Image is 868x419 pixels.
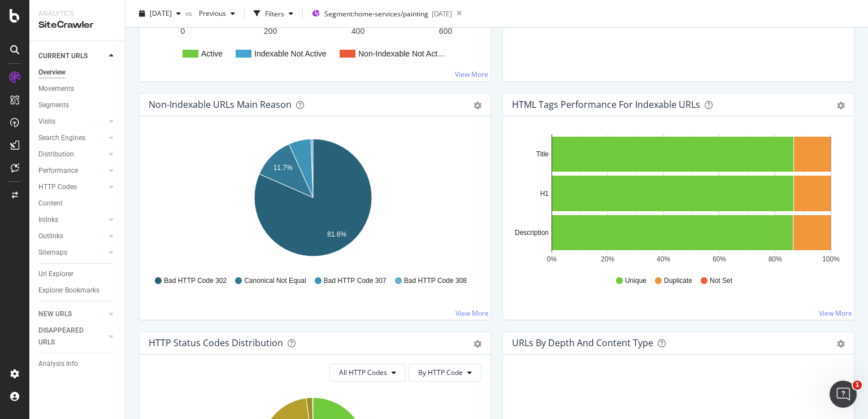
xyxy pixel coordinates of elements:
a: Performance [38,165,106,177]
span: By HTTP Code [418,368,463,377]
span: vs [185,8,194,18]
a: Content [38,198,117,209]
div: Search Engines [38,132,85,144]
a: View More [455,308,489,318]
span: Duplicate [664,276,692,286]
a: Distribution [38,149,106,160]
text: 0% [547,255,557,263]
span: Bad HTTP Code 302 [164,276,227,286]
a: Sitemaps [38,247,106,259]
span: Unique [625,276,646,286]
button: By HTTP Code [409,364,481,382]
div: Explorer Bookmarks [38,285,99,296]
text: 400 [351,27,365,36]
div: Analytics [38,9,116,19]
text: 40% [657,255,670,263]
div: Movements [38,83,74,95]
span: All HTTP Codes [339,368,387,377]
div: Filters [265,8,284,18]
div: HTTP Codes [38,181,77,193]
span: 1 [853,381,862,390]
span: Not Set [710,276,732,286]
a: Movements [38,83,117,95]
div: gear [474,102,481,110]
button: Filters [249,5,298,23]
span: Previous [194,8,226,18]
div: HTML Tags Performance for Indexable URLs [512,99,700,110]
a: Segments [38,99,117,111]
div: Inlinks [38,214,58,226]
span: Segment: home-services/painting [324,9,428,19]
text: 60% [713,255,726,263]
text: Non-Indexable Not Act… [358,49,445,58]
text: Indexable Not Active [254,49,327,58]
div: Distribution [38,149,74,160]
svg: A chart. [512,134,841,265]
a: Overview [38,67,117,78]
span: Bad HTTP Code 308 [404,276,467,286]
div: Non-Indexable URLs Main Reason [149,99,292,110]
text: 0 [181,27,185,36]
a: Outlinks [38,230,106,242]
a: Search Engines [38,132,106,144]
div: [DATE] [432,9,452,19]
text: H1 [540,190,549,198]
text: 100% [822,255,840,263]
button: All HTTP Codes [329,364,406,382]
div: Content [38,198,63,209]
iframe: Intercom live chat [830,381,857,408]
text: Title [536,150,549,158]
div: Visits [38,116,55,128]
div: gear [837,340,845,348]
text: Active [201,49,223,58]
a: Explorer Bookmarks [38,285,117,296]
text: 81.6% [327,230,346,238]
div: gear [837,102,845,110]
div: HTTP Status Codes Distribution [149,337,283,348]
div: Url Explorer [38,268,73,280]
a: CURRENT URLS [38,50,106,62]
a: Visits [38,116,106,128]
text: Description [515,229,549,237]
text: 11.7% [274,164,293,172]
text: 600 [439,27,453,36]
div: NEW URLS [38,308,72,320]
a: View More [819,308,852,318]
a: Analysis Info [38,358,117,370]
button: Segment:home-services/painting[DATE] [307,5,452,23]
a: NEW URLS [38,308,106,320]
span: Bad HTTP Code 307 [324,276,387,286]
div: Sitemaps [38,247,67,259]
text: 80% [769,255,782,263]
span: Canonical Not Equal [244,276,306,286]
text: 200 [264,27,277,36]
button: [DATE] [134,5,185,23]
a: Inlinks [38,214,106,226]
div: Analysis Info [38,358,78,370]
button: Previous [194,5,240,23]
a: View More [455,69,488,79]
div: gear [474,340,481,348]
div: SiteCrawler [38,19,116,32]
div: Segments [38,99,69,111]
a: HTTP Codes [38,181,106,193]
div: DISAPPEARED URLS [38,325,96,348]
svg: A chart. [149,134,478,265]
div: Outlinks [38,230,63,242]
div: Overview [38,67,66,78]
div: CURRENT URLS [38,50,88,62]
div: URLs by Depth and Content Type [512,337,653,348]
span: 2025 Aug. 4th [150,8,172,18]
text: 20% [601,255,614,263]
a: Url Explorer [38,268,117,280]
a: DISAPPEARED URLS [38,325,106,348]
div: Performance [38,165,78,177]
